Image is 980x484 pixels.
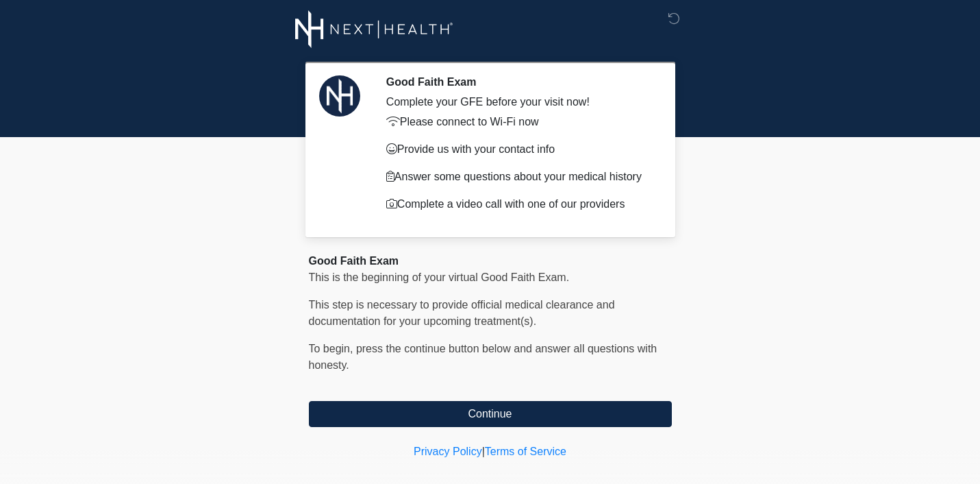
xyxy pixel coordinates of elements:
[309,253,672,269] div: Good Faith Exam
[414,446,482,457] a: Privacy Policy
[485,446,566,457] a: Terms of Service
[386,94,651,110] div: Complete your GFE before your visit now!
[386,75,651,88] h2: Good Faith Exam
[386,196,651,213] p: Complete a video call with one of our providers
[386,114,651,130] p: Please connect to Wi-Fi now
[309,343,657,371] span: To begin, ﻿﻿﻿﻿﻿﻿press the continue button below and answer all questions with honesty.
[309,299,615,327] span: This step is necessary to provide official medical clearance and documentation for your upcoming ...
[386,169,651,185] p: Answer some questions about your medical history
[309,271,570,283] span: This is the beginning of your virtual Good Faith Exam.
[319,75,360,117] img: Agent Avatar
[309,401,672,427] button: Continue
[386,141,651,158] p: Provide us with your contact info
[482,446,485,457] a: |
[295,10,453,48] img: Next-Health Logo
